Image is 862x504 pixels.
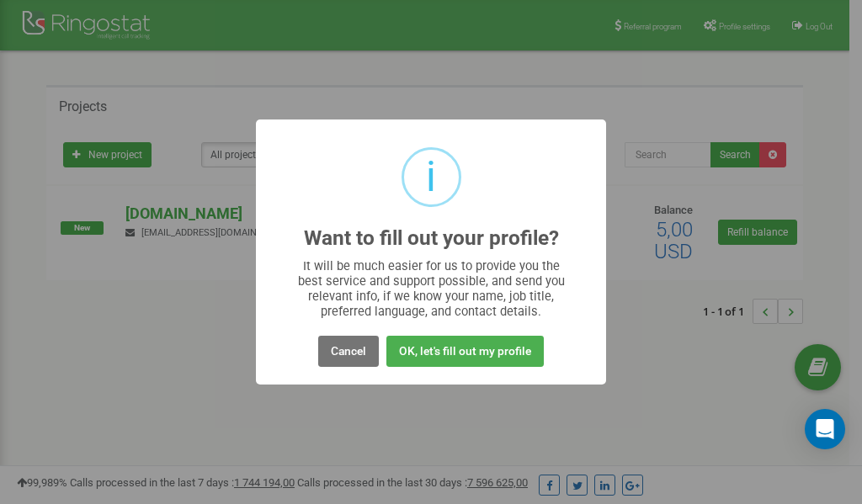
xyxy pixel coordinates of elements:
[290,258,573,319] div: It will be much easier for us to provide you the best service and support possible, and send you ...
[304,227,559,250] h2: Want to fill out your profile?
[386,336,544,367] button: OK, let's fill out my profile
[805,409,845,449] div: Open Intercom Messenger
[426,150,436,204] div: i
[318,336,379,367] button: Cancel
